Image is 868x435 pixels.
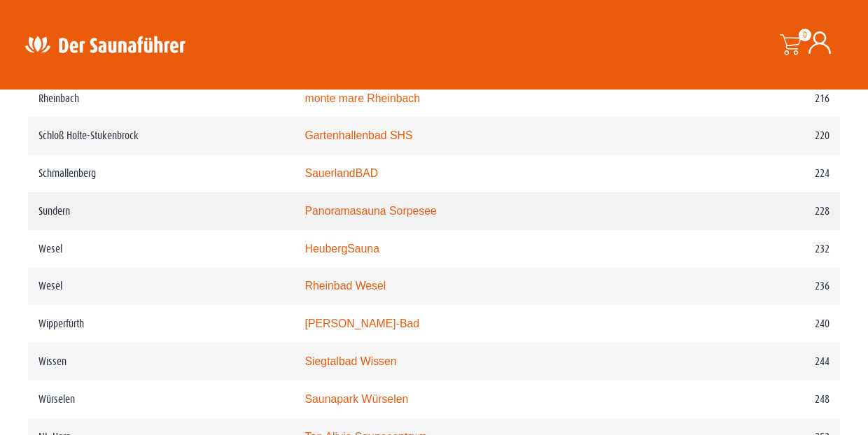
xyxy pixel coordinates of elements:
[28,343,294,380] td: Wissen
[799,29,811,41] span: 0
[304,355,396,367] a: Siegtalbad Wissen
[28,380,294,418] td: Würselen
[694,155,840,192] td: 224
[694,267,840,305] td: 236
[694,380,840,418] td: 248
[28,267,294,305] td: Wesel
[28,305,294,343] td: Wipperfürth
[694,80,840,117] td: 216
[304,280,386,292] a: Rheinbad Wesel
[694,192,840,230] td: 228
[28,230,294,268] td: Wesel
[304,318,419,329] a: [PERSON_NAME]-Bad
[304,167,378,179] a: SauerlandBAD
[694,117,840,155] td: 220
[304,92,420,104] a: monte mare Rheinbach
[304,129,412,141] a: Gartenhallenbad SHS
[694,305,840,343] td: 240
[28,117,294,155] td: Schloß Holte-Stukenbrock
[304,205,436,217] a: Panoramasauna Sorpesee
[28,192,294,230] td: Sundern
[694,230,840,268] td: 232
[28,155,294,192] td: Schmallenberg
[694,343,840,380] td: 244
[28,80,294,117] td: Rheinbach
[304,393,408,405] a: Saunapark Würselen
[304,243,379,255] a: HeubergSauna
